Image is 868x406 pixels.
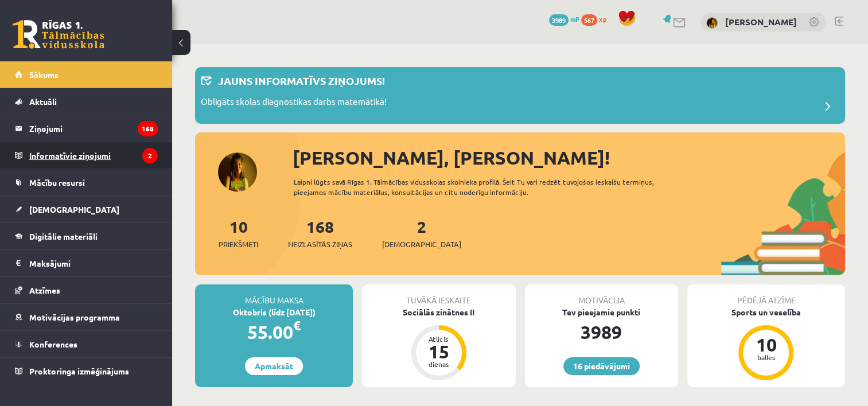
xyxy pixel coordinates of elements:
div: 15 [422,342,456,361]
a: [PERSON_NAME] [725,16,797,28]
div: Motivācija [525,284,678,306]
i: 168 [138,121,158,136]
div: [PERSON_NAME], [PERSON_NAME]! [293,144,845,171]
span: [DEMOGRAPHIC_DATA] [29,204,119,214]
a: 3989 mP [549,14,579,24]
div: Pēdējā atzīme [687,284,845,306]
span: Neizlasītās ziņas [288,239,352,250]
span: Mācību resursi [29,177,85,188]
span: xp [599,14,606,24]
a: 168Neizlasītās ziņas [288,216,352,250]
div: Laipni lūgts savā Rīgas 1. Tālmācības vidusskolas skolnieka profilā. Šeit Tu vari redzēt tuvojošo... [294,177,684,197]
a: 16 piedāvājumi [563,357,640,375]
div: balles [749,354,783,361]
a: Mācību resursi [15,169,158,196]
a: [DEMOGRAPHIC_DATA] [15,196,158,222]
span: € [293,317,301,334]
a: Apmaksāt [245,357,303,375]
span: Priekšmeti [219,239,258,250]
a: Sākums [15,61,158,88]
span: Proktoringa izmēģinājums [29,366,129,376]
span: Digitālie materiāli [29,231,98,241]
div: Atlicis [422,335,456,342]
a: Sports un veselība 10 balles [687,306,845,382]
legend: Ziņojumi [29,115,158,142]
p: Jauns informatīvs ziņojums! [218,73,385,88]
div: Tuvākā ieskaite [362,284,515,306]
span: Sākums [29,69,59,80]
div: Sociālās zinātnes II [362,306,515,318]
a: Informatīvie ziņojumi2 [15,142,158,169]
div: dienas [422,361,456,368]
p: Obligāts skolas diagnostikas darbs matemātikā! [201,95,387,111]
a: Konferences [15,331,158,357]
span: 567 [581,14,597,26]
img: Loreta Zajaca [706,17,718,29]
div: Sports un veselība [687,306,845,318]
span: Atzīmes [29,285,60,295]
a: 567 xp [581,14,612,24]
div: 55.00 [195,318,353,346]
div: Tev pieejamie punkti [525,306,678,318]
div: Mācību maksa [195,284,353,306]
a: Motivācijas programma [15,304,158,330]
a: Jauns informatīvs ziņojums! Obligāts skolas diagnostikas darbs matemātikā! [201,73,839,118]
span: Aktuāli [29,96,57,107]
a: 2[DEMOGRAPHIC_DATA] [382,216,461,250]
a: Aktuāli [15,88,158,115]
legend: Informatīvie ziņojumi [29,142,158,169]
legend: Maksājumi [29,250,158,276]
span: mP [570,14,579,24]
div: 3989 [525,318,678,346]
a: Maksājumi [15,250,158,276]
a: Proktoringa izmēģinājums [15,358,158,384]
a: Digitālie materiāli [15,223,158,249]
a: Rīgas 1. Tālmācības vidusskola [13,20,104,49]
span: Motivācijas programma [29,312,120,322]
a: Ziņojumi168 [15,115,158,142]
a: Sociālās zinātnes II Atlicis 15 dienas [362,306,515,382]
span: 3989 [549,14,569,26]
a: 10Priekšmeti [219,216,258,250]
i: 2 [142,148,158,163]
a: Atzīmes [15,277,158,303]
div: Oktobris (līdz [DATE]) [195,306,353,318]
div: 10 [749,335,783,354]
span: Konferences [29,339,77,349]
span: [DEMOGRAPHIC_DATA] [382,239,461,250]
